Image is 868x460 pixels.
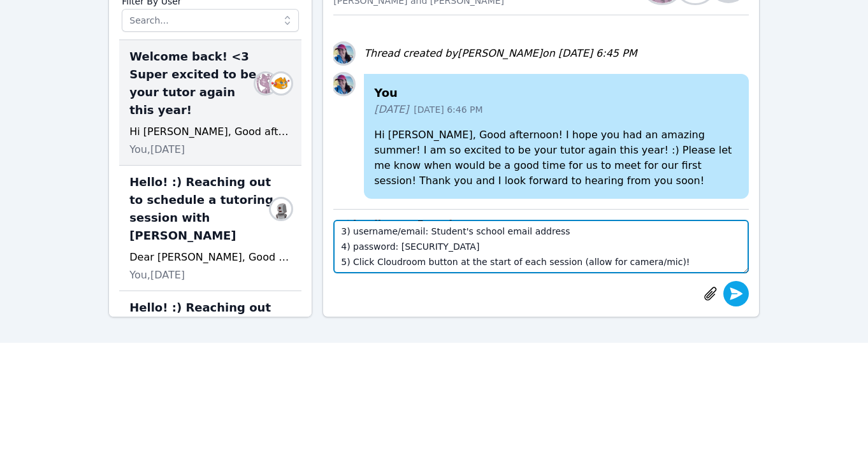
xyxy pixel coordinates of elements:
textarea: Hi [PERSON_NAME], Good morning! I hope all is well :) Just wanted to confirm from the text your d... [333,220,749,273]
div: Welcome back! <3 Super excited to be your tutor again this year!Narin TuracTurgay TuracHi [PERSON... [119,40,301,166]
img: Narin Turac [256,73,276,94]
input: Search... [122,9,299,32]
img: Turgay Turac [271,73,291,94]
span: You, [DATE] [129,268,185,283]
h4: You [374,84,739,102]
div: Hi [PERSON_NAME], Good afternoon! I hope you had an amazing summer! I am so excited to be your tu... [129,124,291,140]
div: Hello! :) Reaching out to schedule a tutoring session with [PERSON_NAME]Tetiana KornievaDear [PER... [119,166,301,291]
img: Tetiana Kornieva [271,199,291,219]
span: Welcome back! <3 Super excited to be your tutor again this year! [129,48,261,119]
span: Hello! :) Reaching out to schedule a tutoring session with [PERSON_NAME] [129,299,276,370]
span: [DATE] 6:46 PM [414,103,482,116]
span: Hello! :) Reaching out to schedule a tutoring session with [PERSON_NAME] [129,173,276,245]
img: Megan Nepshinsky [333,74,354,94]
span: You, [DATE] [129,142,185,157]
div: Dear [PERSON_NAME], Good afternoon! My name is [PERSON_NAME] and I'm going to be [PERSON_NAME]'s ... [129,250,291,265]
span: [DATE] [374,102,409,117]
p: Hi [PERSON_NAME], Good afternoon! I hope you had an amazing summer! I am so excited to be your tu... [374,127,739,189]
img: Megan Nepshinsky [333,43,354,64]
div: Hello! :) Reaching out to schedule a tutoring session with [PERSON_NAME]Viviane ArantesDear [PERS... [119,291,301,417]
div: Thread created by [PERSON_NAME] on [DATE] 6:45 PM [364,46,637,61]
